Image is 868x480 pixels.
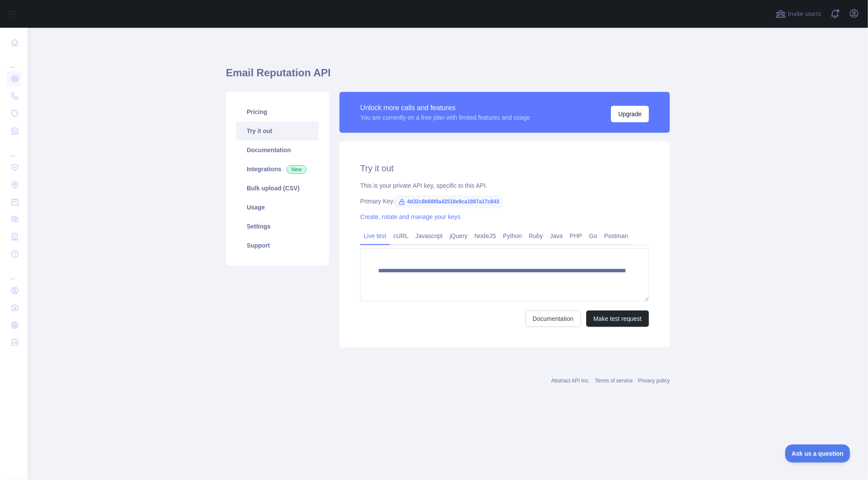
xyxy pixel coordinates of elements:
a: Support [236,236,319,255]
h2: Try it out [360,162,649,174]
a: Postman [601,229,632,243]
a: Java [547,229,567,243]
button: Make test request [586,310,649,327]
div: You are currently on a free plan with limited features and usage [360,113,530,122]
a: Integrations New [236,160,319,179]
a: Privacy policy [638,378,670,384]
div: This is your private API key, specific to this API. [360,181,649,190]
a: Bulk upload (CSV) [236,179,319,198]
a: Terms of service [595,378,633,384]
a: Abstract API Inc. [551,378,590,384]
button: Upgrade [611,106,649,122]
div: ... [7,140,21,158]
h1: Email Reputation API [226,66,670,87]
a: Documentation [525,310,581,327]
a: Create, rotate and manage your keys [360,213,460,220]
div: ... [7,52,21,69]
a: Documentation [236,140,319,160]
a: Live test [360,229,390,243]
div: Unlock more calls and features [360,103,530,113]
span: 4d32c8b68f0a42518e9ca1887a17c843 [395,195,503,208]
a: Python [499,229,525,243]
a: Usage [236,198,319,217]
a: Javascript [412,229,446,243]
a: Pricing [236,102,319,121]
span: Invite users [788,9,821,19]
a: Try it out [236,121,319,140]
div: Primary Key: [360,197,649,206]
button: Invite users [774,7,823,21]
span: New [287,165,307,174]
a: Go [586,229,601,243]
a: cURL [390,229,412,243]
iframe: Toggle Customer Support [785,444,851,463]
a: NodeJS [471,229,499,243]
a: Settings [236,217,319,236]
div: ... [7,264,21,281]
a: PHP [566,229,586,243]
a: jQuery [446,229,471,243]
a: Ruby [525,229,547,243]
